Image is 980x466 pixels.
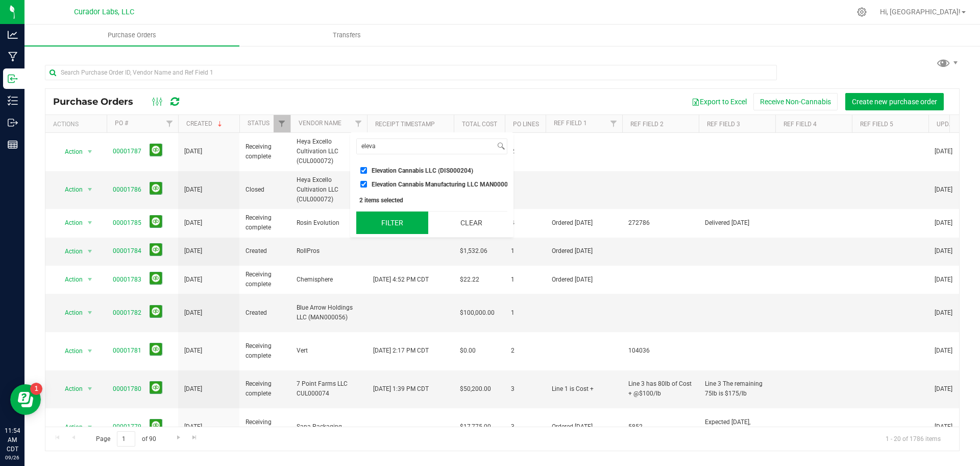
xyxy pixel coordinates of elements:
[84,344,96,358] span: select
[186,120,224,127] a: Created
[935,422,952,432] span: [DATE]
[84,216,96,230] span: select
[5,454,20,461] p: 09/26
[297,175,361,205] span: Heya Excello Cultivation LLC (CUL000072)
[184,218,202,228] span: [DATE]
[113,276,141,283] a: 00001783
[855,7,868,17] div: Manage settings
[246,417,284,437] span: Receiving partial
[935,308,952,318] span: [DATE]
[53,121,103,128] div: Actions
[56,216,83,230] span: Action
[705,417,769,437] span: Expected [DATE], [DATE], [DATE]
[935,275,952,285] span: [DATE]
[239,25,454,46] a: Transfers
[707,121,740,128] a: Ref Field 3
[783,121,817,128] a: Ref Field 4
[184,384,202,394] span: [DATE]
[860,121,893,128] a: Ref Field 5
[187,431,202,445] a: Go to the last page
[552,384,616,394] span: Line 1 is Cost +
[113,347,141,354] a: 00001781
[297,246,361,256] span: RollPros
[753,93,838,110] button: Receive Non-Cannabis
[552,246,616,256] span: Ordered [DATE]
[8,118,18,128] inline-svg: Outbound
[84,272,96,287] span: select
[8,74,18,84] inline-svg: Inbound
[935,185,952,195] span: [DATE]
[184,147,202,156] span: [DATE]
[297,379,361,399] span: 7 Point Farms LLC CUL000074
[511,218,540,228] span: 4
[274,115,290,132] a: Filter
[935,384,952,394] span: [DATE]
[375,121,435,128] a: Receipt Timestamp
[8,139,18,150] inline-svg: Reports
[24,25,239,46] a: Purchase Orders
[297,218,361,228] span: Rosin Evolution
[115,120,128,127] a: PO #
[84,420,96,434] span: select
[184,308,202,318] span: [DATE]
[56,145,83,159] span: Action
[511,246,540,256] span: 1
[246,341,284,361] span: Receiving complete
[297,303,361,322] span: Blue Arrow Holdings LLC (MAN000056)
[552,218,616,228] span: Ordered [DATE]
[113,219,141,226] a: 00001785
[113,186,141,193] a: 00001786
[246,379,284,399] span: Receiving complete
[685,93,753,110] button: Export to Excel
[299,120,341,127] a: Vendor Name
[605,115,622,132] a: Filter
[8,96,18,106] inline-svg: Inventory
[246,270,284,289] span: Receiving complete
[171,431,186,445] a: Go to the next page
[360,167,367,174] input: Elevation Cannabis LLC (DIS000204)
[359,197,504,204] div: 2 items selected
[74,8,134,16] span: Curador Labs, LLC
[628,379,693,399] span: Line 3 has 80lb of Cost + @$100/lb
[113,148,141,155] a: 00001787
[56,344,83,358] span: Action
[84,306,96,320] span: select
[628,346,693,356] span: 104036
[350,115,367,132] a: Filter
[297,346,361,356] span: Vert
[511,308,540,318] span: 1
[628,422,693,432] span: 5852
[852,98,937,106] span: Create new purchase order
[56,272,83,287] span: Action
[8,30,18,40] inline-svg: Analytics
[113,423,141,430] a: 00001779
[84,145,96,159] span: select
[246,246,284,256] span: Created
[460,384,491,394] span: $50,200.00
[360,181,367,188] input: Elevation Cannabis Manufacturing LLC MAN000092
[56,420,83,434] span: Action
[552,275,616,285] span: Ordered [DATE]
[246,213,284,232] span: Receiving complete
[372,181,515,188] span: Elevation Cannabis Manufacturing LLC MAN000092
[554,120,587,127] a: Ref Field 1
[935,346,952,356] span: [DATE]
[184,275,202,285] span: [DATE]
[372,168,473,174] span: Elevation Cannabis LLC (DIS000204)
[94,31,170,40] span: Purchase Orders
[113,385,141,392] a: 00001780
[184,185,202,195] span: [DATE]
[56,306,83,320] span: Action
[246,308,284,318] span: Created
[845,93,944,110] button: Create new purchase order
[246,185,284,195] span: Closed
[84,382,96,396] span: select
[705,218,769,228] span: Delivered [DATE]
[935,246,952,256] span: [DATE]
[56,244,83,259] span: Action
[877,431,949,447] span: 1 - 20 of 1786 items
[45,65,777,80] input: Search Purchase Order ID, Vendor Name and Ref Field 1
[435,212,507,234] button: Clear
[356,212,428,234] button: Filter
